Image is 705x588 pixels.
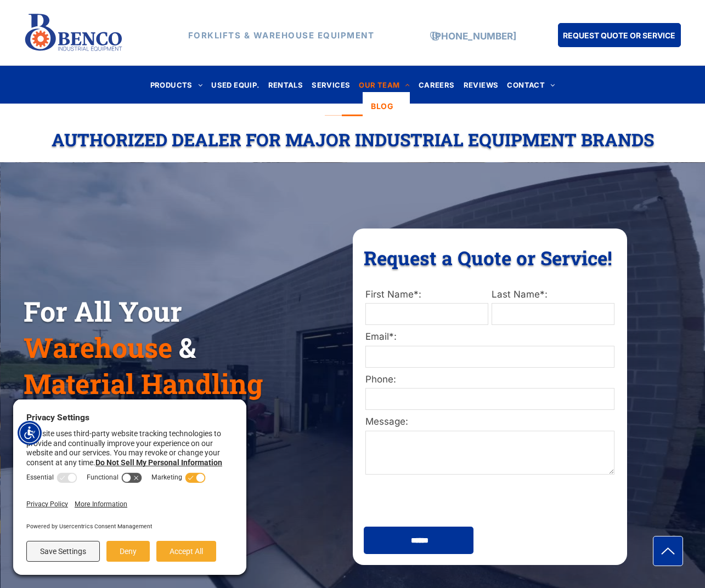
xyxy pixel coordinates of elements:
label: Message: [365,415,614,429]
a: REVIEWS [459,77,503,92]
label: Phone: [365,373,614,387]
span: REQUEST QUOTE OR SERVICE [563,25,675,45]
a: PRODUCTS [146,77,207,92]
a: SERVICES [307,77,354,92]
span: Warehouse [24,329,172,366]
a: BLOG [363,92,410,120]
span: Request a Quote or Service! [364,245,612,270]
span: Authorized Dealer For Major Industrial Equipment Brands [52,128,654,151]
iframe: reCAPTCHA [365,482,515,520]
a: [PHONE_NUMBER] [432,31,516,42]
a: USED EQUIP. [207,77,263,92]
a: RENTALS [264,77,308,92]
span: BLOG [371,100,393,112]
label: Email*: [365,330,614,344]
a: CAREERS [414,77,459,92]
a: OUR TEAM [354,77,414,92]
span: OUR TEAM [359,77,410,92]
strong: FORKLIFTS & WAREHOUSE EQUIPMENT [188,30,375,41]
label: Last Name*: [492,288,614,302]
a: REQUEST QUOTE OR SERVICE [558,23,681,47]
span: Material Handling [24,366,263,402]
label: First Name*: [365,288,488,302]
a: CONTACT [503,77,559,92]
span: For All Your [24,293,182,329]
div: Accessibility Menu [18,421,42,445]
span: & [179,329,196,366]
